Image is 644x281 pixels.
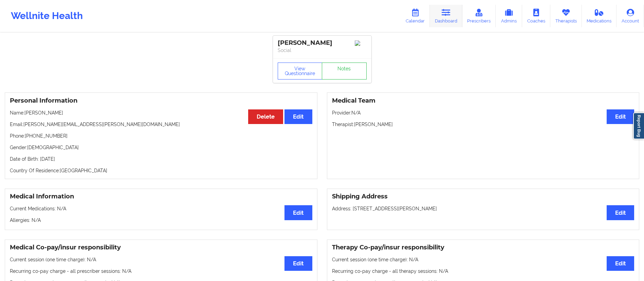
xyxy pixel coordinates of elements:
[617,5,644,27] a: Account
[10,193,312,200] h3: Medical Information
[10,121,312,128] p: Email: [PERSON_NAME][EMAIL_ADDRESS][PERSON_NAME][DOMAIN_NAME]
[550,5,582,27] a: Therapists
[607,205,634,220] button: Edit
[332,244,634,251] h3: Therapy Co-pay/insur responsibility
[10,156,312,162] p: Date of Birth: [DATE]
[10,167,312,174] p: Country Of Residence: [GEOGRAPHIC_DATA]
[10,244,312,251] h3: Medical Co-pay/insur responsibility
[582,5,617,27] a: Medications
[278,63,323,80] button: View Questionnaire
[496,5,522,27] a: Admins
[607,256,634,271] button: Edit
[462,5,496,27] a: Prescribers
[607,109,634,124] button: Edit
[10,217,312,224] p: Allergies: N/A
[355,40,367,46] img: Image%2Fplaceholer-image.png
[284,109,312,124] button: Edit
[10,144,312,151] p: Gender: [DEMOGRAPHIC_DATA]
[430,5,462,27] a: Dashboard
[10,97,312,105] h3: Personal Information
[10,205,312,212] p: Current Medications: N/A
[10,268,312,275] p: Recurring co-pay charge - all prescriber sessions : N/A
[332,193,634,200] h3: Shipping Address
[633,112,644,139] a: Report Bug
[278,39,367,47] div: [PERSON_NAME]
[248,109,283,124] button: Delete
[332,256,634,263] p: Current session (one time charge): N/A
[284,256,312,271] button: Edit
[522,5,550,27] a: Coaches
[401,5,430,27] a: Calendar
[332,97,634,105] h3: Medical Team
[278,47,367,54] p: Social
[10,109,312,116] p: Name: [PERSON_NAME]
[322,63,367,80] a: Notes
[332,121,634,128] p: Therapist: [PERSON_NAME]
[10,256,312,263] p: Current session (one time charge): N/A
[284,205,312,220] button: Edit
[10,133,312,139] p: Phone: [PHONE_NUMBER]
[332,205,634,212] p: Address: [STREET_ADDRESS][PERSON_NAME]
[332,109,634,116] p: Provider: N/A
[332,268,634,275] p: Recurring co-pay charge - all therapy sessions : N/A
